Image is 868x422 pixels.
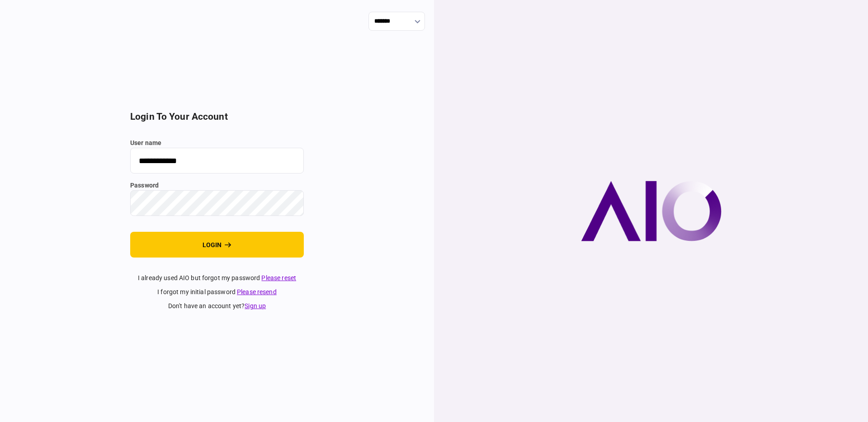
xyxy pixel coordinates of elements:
input: user name [130,148,304,173]
img: AIO company logo [581,181,722,241]
input: password [130,190,304,216]
a: Sign up [245,302,266,309]
input: show language options [368,12,425,31]
label: user name [130,138,304,148]
a: Please reset [261,274,296,281]
button: login [130,232,304,258]
label: password [130,181,304,190]
div: I forgot my initial password [130,287,304,297]
h2: login to your account [130,111,304,122]
div: I already used AIO but forgot my password [130,273,304,283]
a: Please resend [237,288,277,295]
div: don't have an account yet ? [130,301,304,311]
